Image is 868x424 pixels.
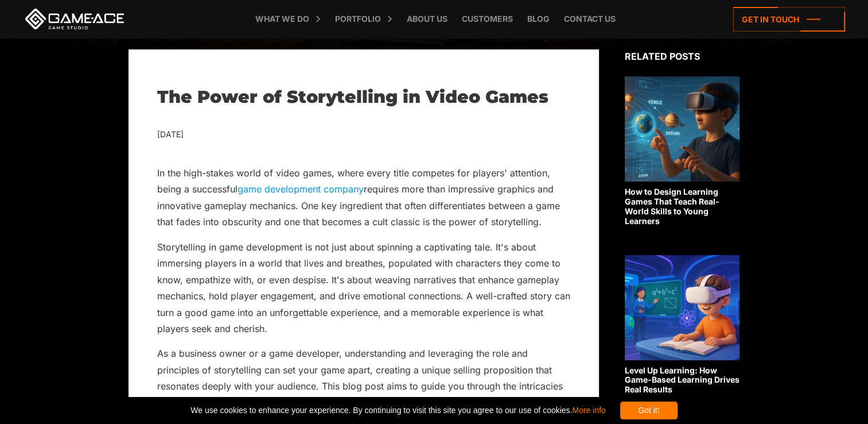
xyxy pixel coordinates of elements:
[625,76,739,182] img: Related
[572,406,605,415] a: More info
[625,76,739,226] a: How to Design Learning Games That Teach Real-World Skills to Young Learners
[157,128,570,142] div: [DATE]
[625,255,739,395] a: Level Up Learning: How Game-Based Learning Drives Real Results
[157,87,570,107] h1: The Power of Storytelling in Video Games
[625,255,739,360] img: Related
[157,165,570,230] p: In the high-stakes world of video games, where every title competes for players' attention, being...
[238,183,364,195] a: game development company
[620,402,678,419] div: Got it!
[625,49,739,63] div: Related posts
[157,239,570,337] p: Storytelling in game development is not just about spinning a captivating tale. It's about immers...
[733,7,845,32] a: Get in touch
[190,402,605,419] span: We use cookies to enhance your experience. By continuing to visit this site you agree to our use ...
